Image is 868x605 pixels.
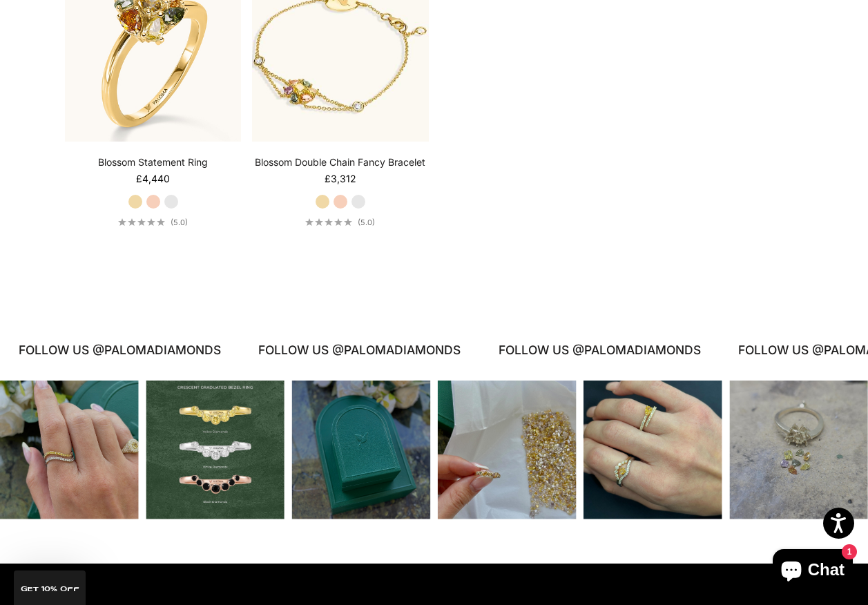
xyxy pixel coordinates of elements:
[291,381,430,519] div: Instagram post opens in a popup
[491,340,693,361] p: FOLLOW US @PALOMADIAMONDS
[729,381,868,519] div: Instagram post opens in a popup
[118,218,188,227] a: 5.0 out of 5.0 stars(5.0)
[251,340,454,361] p: FOLLOW US @PALOMADIAMONDS
[305,218,352,226] div: 5.0 out of 5.0 stars
[171,218,188,227] span: (5.0)
[146,381,284,519] div: Instagram post opens in a popup
[136,172,170,186] sale-price: £4,440
[14,570,86,605] div: GET 10% Off
[325,172,356,186] sale-price: £3,312
[12,340,214,361] p: FOLLOW US @PALOMADIAMONDS
[21,586,79,593] span: GET 10% Off
[305,218,375,227] a: 5.0 out of 5.0 stars(5.0)
[769,549,857,594] inbox-online-store-chat: Shopify online store chat
[98,155,208,169] a: Blossom Statement Ring
[118,218,165,226] div: 5.0 out of 5.0 stars
[255,155,425,169] a: Blossom Double Chain Fancy Bracelet
[584,381,722,519] div: Instagram post opens in a popup
[358,218,375,227] span: (5.0)
[438,381,577,519] div: Instagram post opens in a popup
